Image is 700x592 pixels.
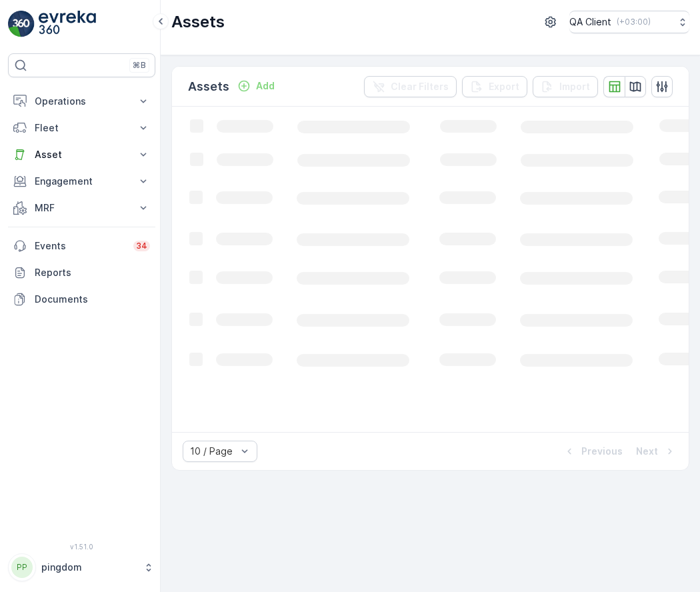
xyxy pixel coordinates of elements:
[35,266,150,279] p: Reports
[232,78,280,94] button: Add
[8,553,155,581] button: PPpingdom
[8,259,155,286] a: Reports
[8,11,35,37] img: logo
[8,141,155,168] button: Asset
[8,195,155,221] button: MRF
[188,77,229,96] p: Assets
[8,168,155,195] button: Engagement
[8,543,155,551] span: v 1.51.0
[35,95,129,108] p: Operations
[581,445,623,458] p: Previous
[256,79,275,93] p: Add
[489,80,519,93] p: Export
[635,443,678,459] button: Next
[11,557,33,578] div: PP
[391,80,449,93] p: Clear Filters
[35,239,125,253] p: Events
[8,286,155,313] a: Documents
[35,148,129,161] p: Asset
[136,241,147,251] p: 34
[35,121,129,135] p: Fleet
[559,80,590,93] p: Import
[39,11,96,37] img: logo_light-DOdMpM7g.png
[35,293,150,306] p: Documents
[569,15,611,29] p: QA Client
[41,561,137,574] p: pingdom
[35,201,129,215] p: MRF
[35,175,129,188] p: Engagement
[8,115,155,141] button: Fleet
[364,76,457,97] button: Clear Filters
[462,76,527,97] button: Export
[133,60,146,71] p: ⌘B
[636,445,658,458] p: Next
[8,233,155,259] a: Events34
[617,17,651,27] p: ( +03:00 )
[561,443,624,459] button: Previous
[533,76,598,97] button: Import
[569,11,689,33] button: QA Client(+03:00)
[171,11,225,33] p: Assets
[8,88,155,115] button: Operations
